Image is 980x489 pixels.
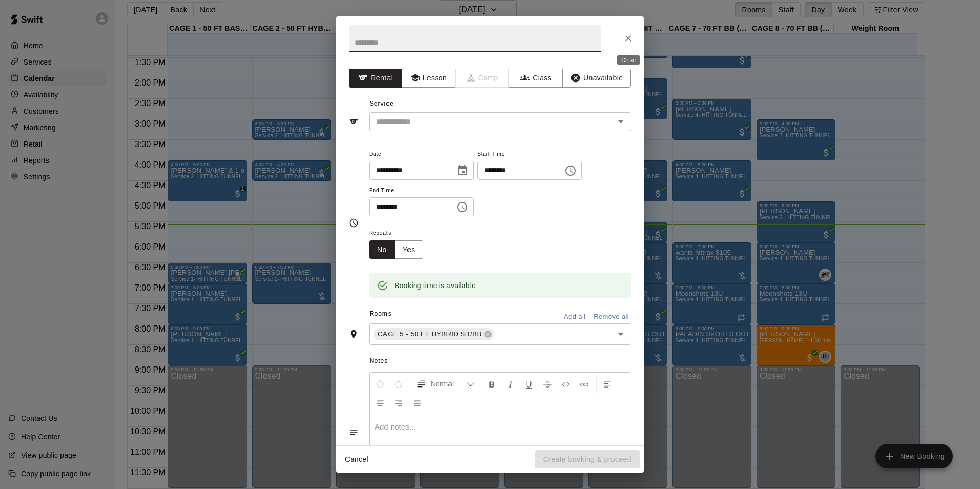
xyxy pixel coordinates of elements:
[562,69,631,88] button: Unavailable
[340,450,373,469] button: Cancel
[369,184,474,198] span: End Time
[369,148,474,161] span: Date
[374,329,486,339] span: CAGE 5 - 50 FT HYBRID SB/BB
[372,375,389,393] button: Undo
[599,375,616,393] button: Left Align
[390,375,407,393] button: Redo
[591,309,631,325] button: Remove all
[349,116,359,127] svg: Service
[349,427,359,437] svg: Notes
[539,375,556,393] button: Format Strikethrough
[557,375,575,393] button: Insert Code
[372,393,389,412] button: Center Align
[576,375,593,393] button: Insert Link
[374,328,494,340] div: CAGE 5 - 50 FT HYBRID SB/BB
[395,240,423,259] button: Yes
[349,69,402,88] button: Rental
[395,276,476,295] div: Booking time is available
[370,353,631,370] span: Notes
[370,310,392,317] span: Rooms
[452,197,473,217] button: Choose time, selected time is 9:00 PM
[558,309,591,325] button: Add all
[619,29,638,48] button: Close
[412,375,479,393] button: Formatting Options
[369,240,395,259] button: No
[477,148,582,161] span: Start Time
[369,227,432,240] span: Repeats
[349,218,359,228] svg: Timing
[369,240,423,259] div: outlined button group
[452,160,473,181] button: Choose date, selected date is Aug 21, 2025
[402,69,456,88] button: Lesson
[456,69,509,88] span: Camps can only be created in the Services page
[614,114,628,129] button: Open
[560,160,581,181] button: Choose time, selected time is 8:00 PM
[614,327,628,341] button: Open
[390,393,407,412] button: Right Align
[509,69,563,88] button: Class
[502,375,519,393] button: Format Italics
[617,55,640,65] div: Close
[431,379,466,389] span: Normal
[483,375,501,393] button: Format Bold
[409,393,426,412] button: Justify Align
[370,100,394,107] span: Service
[349,329,359,339] svg: Rooms
[520,375,538,393] button: Format Underline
